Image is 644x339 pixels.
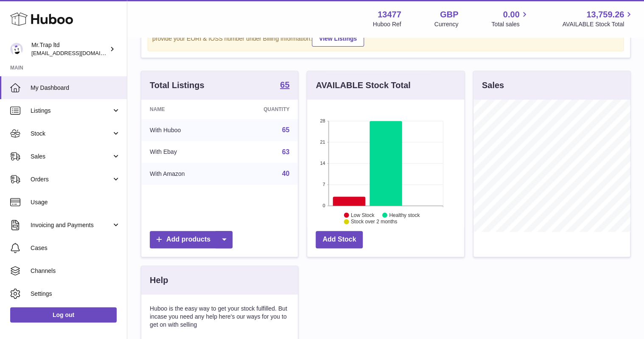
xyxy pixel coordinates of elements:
[141,100,227,119] th: Name
[31,290,120,298] span: Settings
[373,20,401,28] div: Huboo Ref
[150,80,204,91] h3: Total Listings
[150,275,168,286] h3: Help
[323,182,325,187] text: 7
[320,118,325,123] text: 28
[31,130,112,138] span: Stock
[312,31,364,47] a: View Listings
[562,9,634,28] a: 13,759.26 AVAILABLE Stock Total
[31,175,112,183] span: Orders
[351,212,375,218] text: Low Stock
[316,80,410,91] h3: AVAILABLE Stock Total
[562,20,634,28] span: AVAILABLE Stock Total
[31,50,125,56] span: [EMAIL_ADDRESS][DOMAIN_NAME]
[323,203,325,208] text: 0
[141,141,227,163] td: With Ebay
[31,107,112,115] span: Listings
[282,170,290,177] a: 40
[282,126,290,133] a: 65
[320,139,325,144] text: 21
[141,119,227,141] td: With Huboo
[282,148,290,156] a: 63
[491,20,529,28] span: Total sales
[31,153,112,161] span: Sales
[434,20,459,28] div: Currency
[586,9,624,20] span: 13,759.26
[150,231,232,248] a: Add products
[378,9,401,20] strong: 13477
[31,84,120,92] span: My Dashboard
[227,100,298,119] th: Quantity
[280,81,289,91] a: 65
[503,9,520,20] span: 0.00
[491,9,529,28] a: 0.00 Total sales
[440,9,458,20] strong: GBP
[31,221,112,229] span: Invoicing and Payments
[150,305,289,329] p: Huboo is the easy way to get your stock fulfilled. But incase you need any help here's our ways f...
[31,198,120,206] span: Usage
[31,244,120,252] span: Cases
[141,163,227,185] td: With Amazon
[31,41,108,57] div: Mr.Trap ltd
[10,43,23,56] img: office@grabacz.eu
[351,219,397,225] text: Stock over 2 months
[316,231,363,248] a: Add Stock
[482,80,504,91] h3: Sales
[389,212,420,218] text: Healthy stock
[31,267,120,275] span: Channels
[10,307,117,322] a: Log out
[280,81,289,89] strong: 65
[320,161,325,166] text: 14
